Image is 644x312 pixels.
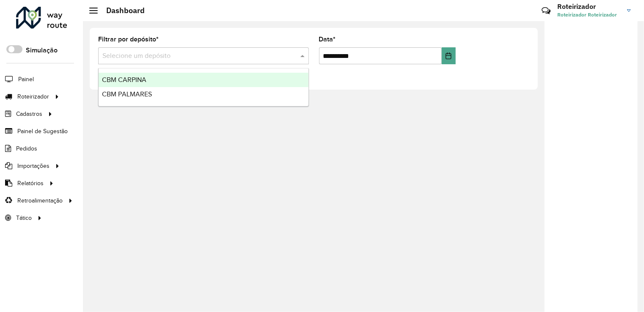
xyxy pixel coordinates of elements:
[17,92,49,101] span: Roteirizador
[102,76,146,83] span: CBM CARPINA
[319,34,336,44] label: Data
[16,109,42,118] span: Cadastros
[17,161,50,170] span: Importações
[17,196,63,205] span: Retroalimentação
[98,68,309,107] ng-dropdown-panel: Options list
[18,75,34,84] span: Painel
[16,144,37,153] span: Pedidos
[98,34,159,44] label: Filtrar por depósito
[16,213,32,222] span: Tático
[557,11,621,19] span: Roteirizador Roteirizador
[557,3,621,11] h3: Roteirizador
[102,90,152,98] span: CBM PALMARES
[98,6,145,15] h2: Dashboard
[442,47,456,64] button: Choose Date
[26,45,58,55] label: Simulação
[17,127,68,136] span: Painel de Sugestão
[17,179,44,188] span: Relatórios
[537,2,555,20] a: Contato Rápido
